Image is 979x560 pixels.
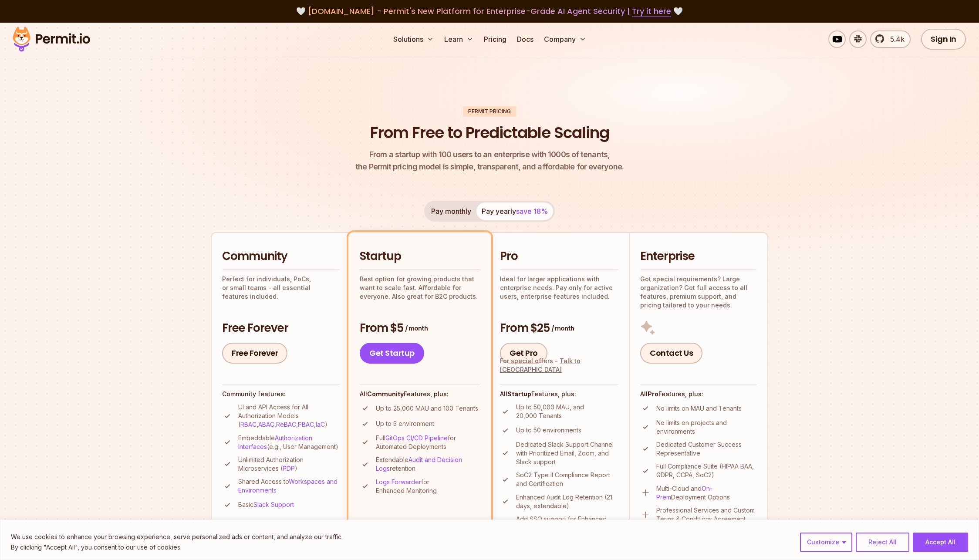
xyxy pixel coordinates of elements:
div: Permit Pricing [463,106,516,117]
p: Perfect for individuals, PoCs, or small teams - all essential features included. [222,275,340,301]
button: Company [540,30,590,48]
strong: Community [367,390,404,398]
button: Customize [800,533,852,552]
p: Multi-Cloud and Deployment Options [656,484,757,502]
p: Up to 50,000 MAU, and 20,000 Tenants [516,403,618,420]
p: Dedicated Slack Support Channel with Prioritized Email, Zoom, and Slack support [516,440,618,466]
p: Up to 25,000 MAU and 100 Tenants [376,404,478,413]
button: Reject All [856,533,909,552]
a: Sign In [921,29,966,50]
a: GitOps CI/CD Pipeline [385,434,448,442]
strong: Startup [507,390,531,398]
strong: Pro [648,390,658,398]
p: We use cookies to enhance your browsing experience, serve personalized ads or content, and analyz... [11,532,343,542]
h4: All Features, plus: [500,390,618,398]
a: Slack Support [253,501,294,508]
p: Up to 50 environments [516,426,581,435]
h4: All Features, plus: [360,390,480,398]
p: Up to 5 environment [376,419,434,428]
p: Add SSO support for Enhanced Access Management (additional cost) [516,515,618,541]
p: Extendable retention [376,455,480,473]
h2: Pro [500,249,618,264]
p: Best option for growing products that want to scale fast. Affordable for everyone. Also great for... [360,275,480,301]
div: 🤍 🤍 [21,5,958,17]
div: For special offers - [500,357,618,374]
a: Get Startup [360,343,424,364]
p: Full for Automated Deployments [376,434,480,451]
h2: Enterprise [640,249,757,264]
h1: From Free to Predictable Scaling [370,122,609,144]
p: Shared Access to [238,477,340,495]
p: Unlimited Authorization Microservices ( ) [238,455,340,473]
h3: Free Forever [222,320,340,336]
a: On-Prem [656,485,712,501]
button: Accept All [913,533,968,552]
p: Full Compliance Suite (HIPAA BAA, GDPR, CCPA, SoC2) [656,462,757,479]
p: the Permit pricing model is simple, transparent, and affordable for everyone. [355,148,624,173]
button: Learn [441,30,477,48]
p: No limits on projects and environments [656,418,757,436]
a: Audit and Decision Logs [376,456,462,472]
p: for Enhanced Monitoring [376,478,480,495]
a: Get Pro [500,343,547,364]
p: SoC2 Type II Compliance Report and Certification [516,471,618,488]
a: Contact Us [640,343,702,364]
span: [DOMAIN_NAME] - Permit's New Platform for Enterprise-Grade AI Agent Security | [308,6,671,17]
a: PDP [283,465,295,472]
p: UI and API Access for All Authorization Models ( , , , , ) [238,403,340,429]
h4: Community features: [222,390,340,398]
a: Authorization Interfaces [238,434,312,450]
a: Docs [513,30,537,48]
a: ReBAC [276,421,296,428]
p: Got special requirements? Large organization? Get full access to all features, premium support, a... [640,275,757,310]
a: IaC [316,421,325,428]
span: From a startup with 100 users to an enterprise with 1000s of tenants, [355,148,624,161]
h4: All Features, plus: [640,390,757,398]
a: PBAC [298,421,314,428]
img: Permit logo [9,24,94,54]
button: Solutions [390,30,437,48]
h3: From $5 [360,320,480,336]
a: RBAC [240,421,257,428]
p: Professional Services and Custom Terms & Conditions Agreement [656,506,757,523]
p: No limits on MAU and Tenants [656,404,742,413]
p: By clicking "Accept All", you consent to our use of cookies. [11,542,343,553]
h3: From $25 [500,320,618,336]
a: Pricing [480,30,510,48]
h2: Startup [360,249,480,264]
span: 5.4k [885,34,905,44]
button: Pay monthly [426,202,476,220]
span: / month [551,324,574,333]
a: Logs Forwarder [376,478,421,486]
p: Basic [238,500,294,509]
a: 5.4k [870,30,911,48]
a: Free Forever [222,343,287,364]
p: Dedicated Customer Success Representative [656,440,757,458]
h2: Community [222,249,340,264]
p: Enhanced Audit Log Retention (21 days, extendable) [516,493,618,510]
a: Try it here [632,6,671,17]
p: Ideal for larger applications with enterprise needs. Pay only for active users, enterprise featur... [500,275,618,301]
a: ABAC [258,421,274,428]
p: Embeddable (e.g., User Management) [238,434,340,451]
span: / month [405,324,428,333]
